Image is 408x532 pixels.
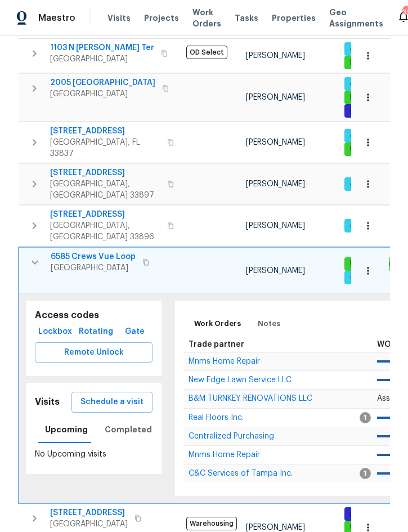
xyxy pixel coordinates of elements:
span: 2005 [GEOGRAPHIC_DATA] [50,77,155,88]
span: cleaning [346,131,383,141]
button: Schedule a visit [71,392,153,413]
span: cleaning [346,272,383,282]
span: landscaping [346,145,395,154]
span: OD Select [186,46,227,59]
span: pool [346,509,370,518]
span: [GEOGRAPHIC_DATA] [50,88,155,100]
span: [STREET_ADDRESS] [50,507,128,518]
span: Visits [107,12,131,24]
span: Rotating [80,325,112,339]
span: Projects [144,12,179,24]
span: [GEOGRAPHIC_DATA], FL 33837 [50,137,160,159]
button: Remote Unlock [35,342,153,363]
span: Mnms Home Repair [189,451,260,459]
span: [PERSON_NAME] [246,222,305,230]
span: cleaning [346,44,383,54]
button: Gate [116,321,153,342]
span: Centralized Purchasing [189,432,274,440]
span: [PERSON_NAME] [246,52,305,60]
span: Remote Unlock [44,346,144,360]
span: [PERSON_NAME] [246,138,305,146]
span: Mnms Home Repair [189,357,260,365]
button: Lockbox [35,321,75,342]
span: [STREET_ADDRESS] [50,209,160,220]
span: 1103 N [PERSON_NAME] Ter [50,42,154,53]
span: [GEOGRAPHIC_DATA] [50,53,154,65]
span: cleaning [346,79,383,89]
span: Tasks [235,14,258,22]
span: Lockbox [39,325,71,339]
span: landscaping [346,93,395,102]
span: [PERSON_NAME] [246,93,305,101]
span: Work Orders [194,318,241,330]
span: Trade partner [189,341,244,348]
span: Warehousing [186,517,237,530]
button: Rotating [75,321,116,342]
span: [STREET_ADDRESS] [50,167,160,178]
span: landscaping [346,522,395,532]
span: cleaning [346,221,383,231]
span: B&M TURNKEY RENOVATIONS LLC [189,395,312,403]
span: Geo Assignments [329,7,383,29]
span: [GEOGRAPHIC_DATA], [GEOGRAPHIC_DATA] 33897 [50,178,160,201]
span: [STREET_ADDRESS] [50,126,160,137]
span: [PERSON_NAME] [246,180,305,188]
a: C&C Services of Tampa Inc. [189,470,293,477]
span: Real Floors Inc. [189,414,244,422]
a: Centralized Purchasing [189,433,274,440]
span: [PERSON_NAME] [246,267,305,275]
p: No Upcoming visits [35,449,153,461]
span: Properties [272,12,316,24]
span: Work Orders [192,7,221,29]
a: Real Floors Inc. [189,414,244,421]
span: [GEOGRAPHIC_DATA], [GEOGRAPHIC_DATA] 33896 [50,220,160,243]
span: landscaping [346,58,395,68]
a: B&M TURNKEY RENOVATIONS LLC [189,395,312,402]
span: pool [346,106,370,116]
a: New Edge Lawn Service LLC [189,377,292,383]
span: 1 [360,412,371,423]
span: 6585 Crews Vue Loop [51,251,136,262]
span: 1 [360,468,371,479]
a: Mnms Home Repair [189,358,260,365]
span: [GEOGRAPHIC_DATA] [50,518,128,530]
span: Notes [258,318,280,330]
span: Schedule a visit [80,395,144,409]
h5: Visits [35,396,60,408]
span: cleaning [346,180,383,189]
span: [PERSON_NAME] [246,524,305,531]
span: Upcoming [45,423,88,437]
span: landscaping [346,259,395,269]
span: New Edge Lawn Service LLC [189,376,292,384]
h5: Access codes [35,310,153,321]
span: Completed [105,423,152,437]
span: C&C Services of Tampa Inc. [189,470,293,477]
span: [GEOGRAPHIC_DATA] [51,262,136,274]
a: Mnms Home Repair [189,451,260,458]
span: Maestro [38,12,75,24]
span: Gate [121,325,148,339]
